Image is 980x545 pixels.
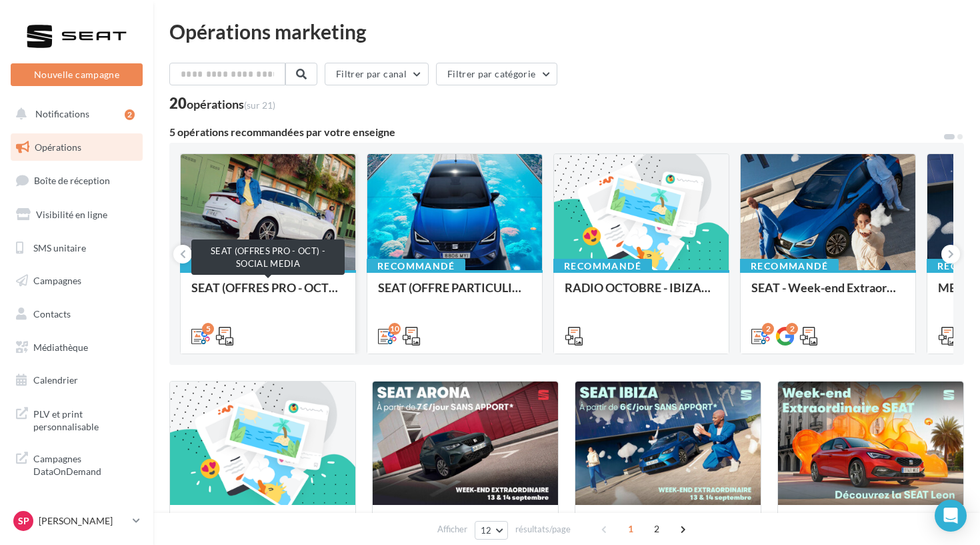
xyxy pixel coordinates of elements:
[33,374,78,386] span: Calendrier
[646,518,667,540] span: 2
[378,281,531,308] div: SEAT (OFFRE PARTICULIER - OCT) - SOCIAL MEDIA
[8,334,145,362] a: Médiathèque
[475,521,509,540] button: 12
[180,259,279,274] div: Recommandé
[187,98,275,110] div: opérations
[8,133,145,161] a: Opérations
[169,21,964,41] div: Opérations marketing
[8,444,145,484] a: Campagnes DataOnDemand
[8,366,145,394] a: Calendrier
[8,267,145,295] a: Campagnes
[762,323,774,335] div: 2
[436,63,557,85] button: Filtrer par catégorie
[35,108,89,119] span: Notifications
[620,518,641,540] span: 1
[8,234,145,262] a: SMS unitaire
[33,405,137,434] span: PLV et print personnalisable
[11,63,143,86] button: Nouvelle campagne
[169,96,275,111] div: 20
[169,127,943,137] div: 5 opérations recommandées par votre enseigne
[565,281,718,308] div: RADIO OCTOBRE - IBIZA 6€/Jour + Week-end extraordinaire
[125,109,135,120] div: 2
[202,323,214,335] div: 5
[367,259,465,274] div: Recommandé
[389,323,401,335] div: 10
[740,259,839,274] div: Recommandé
[8,300,145,328] a: Contacts
[191,281,345,308] div: SEAT (OFFRES PRO - OCT) - SOCIAL MEDIA
[8,201,145,229] a: Visibilité en ligne
[35,141,81,153] span: Opérations
[34,175,110,186] span: Boîte de réception
[18,514,29,528] span: Sp
[33,308,71,320] span: Contacts
[437,523,467,536] span: Afficher
[244,99,275,111] span: (sur 21)
[481,525,492,536] span: 12
[33,275,81,286] span: Campagnes
[8,166,145,195] a: Boîte de réception
[191,239,345,275] div: SEAT (OFFRES PRO - OCT) - SOCIAL MEDIA
[8,400,145,439] a: PLV et print personnalisable
[33,450,137,478] span: Campagnes DataOnDemand
[935,500,967,532] div: Open Intercom Messenger
[515,523,571,536] span: résultats/page
[33,342,88,353] span: Médiathèque
[8,100,140,128] button: Notifications 2
[751,281,905,308] div: SEAT - Week-end Extraordinaire ([GEOGRAPHIC_DATA]) - OCTOBRE
[325,63,429,85] button: Filtrer par canal
[11,508,143,534] a: Sp [PERSON_NAME]
[33,241,86,253] span: SMS unitaire
[36,209,107,220] span: Visibilité en ligne
[39,514,127,528] p: [PERSON_NAME]
[553,259,652,274] div: Recommandé
[786,323,798,335] div: 2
